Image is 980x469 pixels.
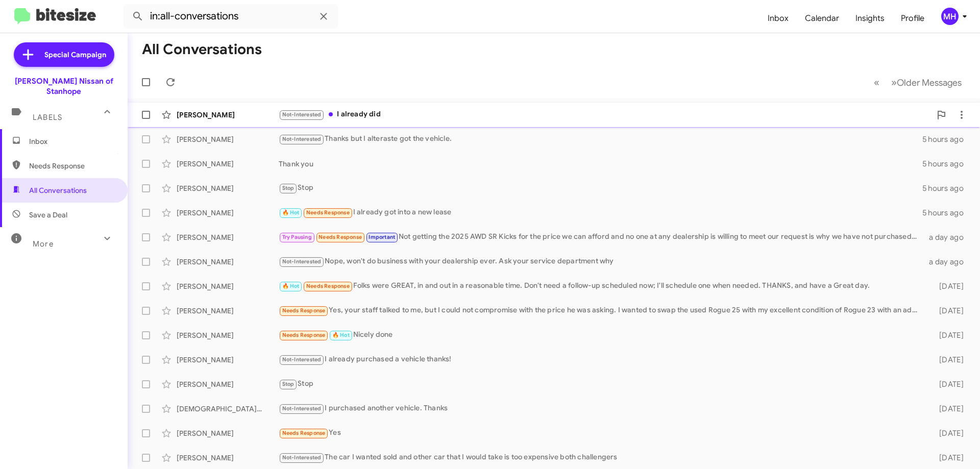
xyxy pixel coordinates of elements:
[282,136,322,142] span: Not-Interested
[282,356,322,363] span: Not-Interested
[279,378,923,390] div: Stop
[177,428,279,438] div: [PERSON_NAME]
[177,306,279,316] div: [PERSON_NAME]
[279,207,922,218] div: I already got into a new lease
[279,109,931,120] div: I already did
[142,41,262,58] h1: All Conversations
[874,76,879,89] span: «
[44,50,106,60] span: Special Campaign
[318,234,362,240] span: Needs Response
[923,379,972,389] div: [DATE]
[282,234,312,240] span: Try Pausing
[306,283,350,289] span: Needs Response
[177,453,279,463] div: [PERSON_NAME]
[332,332,350,338] span: 🔥 Hot
[279,133,922,145] div: Thanks but I alteraste got the vehicle.
[893,4,933,33] a: Profile
[279,256,923,267] div: Nope, won't do business with your dealership ever. Ask your service department why
[177,110,279,120] div: [PERSON_NAME]
[279,159,922,169] div: Thank you
[923,306,972,316] div: [DATE]
[33,239,54,249] span: More
[177,379,279,389] div: [PERSON_NAME]
[29,210,67,220] span: Save a Deal
[177,134,279,144] div: [PERSON_NAME]
[282,332,326,338] span: Needs Response
[29,136,116,146] span: Inbox
[279,403,923,414] div: I purchased another vehicle. Thanks
[868,72,886,93] button: Previous
[923,428,972,438] div: [DATE]
[279,354,923,365] div: I already purchased a vehicle thanks!
[282,111,322,118] span: Not-Interested
[933,8,969,25] button: MH
[897,77,962,88] span: Older Messages
[124,4,338,29] input: Search
[177,159,279,169] div: [PERSON_NAME]
[177,208,279,218] div: [PERSON_NAME]
[177,355,279,365] div: [PERSON_NAME]
[369,234,395,240] span: Important
[282,430,326,436] span: Needs Response
[282,307,326,314] span: Needs Response
[282,405,322,412] span: Not-Interested
[282,283,300,289] span: 🔥 Hot
[306,209,350,216] span: Needs Response
[177,183,279,193] div: [PERSON_NAME]
[922,208,972,218] div: 5 hours ago
[847,4,893,33] a: Insights
[177,232,279,242] div: [PERSON_NAME]
[279,280,923,292] div: Folks were GREAT, in and out in a reasonable time. Don't need a follow-up scheduled now; I'll sch...
[279,427,923,439] div: Yes
[177,404,279,414] div: [DEMOGRAPHIC_DATA][PERSON_NAME]
[922,183,972,193] div: 5 hours ago
[33,113,62,122] span: Labels
[14,42,114,67] a: Special Campaign
[177,330,279,340] div: [PERSON_NAME]
[279,452,923,463] div: The car I wanted sold and other car that I would take is too expensive both challengers
[279,231,923,243] div: Not getting the 2025 AWD SR Kicks for the price we can afford and no one at any dealership is wil...
[177,281,279,291] div: [PERSON_NAME]
[923,232,972,242] div: a day ago
[759,4,797,33] a: Inbox
[282,454,322,461] span: Not-Interested
[282,185,295,191] span: Stop
[797,4,847,33] a: Calendar
[282,258,322,265] span: Not-Interested
[279,329,923,341] div: Nicely done
[941,8,959,25] div: MH
[29,185,87,195] span: All Conversations
[868,72,968,93] nav: Page navigation example
[923,404,972,414] div: [DATE]
[177,257,279,267] div: [PERSON_NAME]
[282,381,295,387] span: Stop
[923,257,972,267] div: a day ago
[922,134,972,144] div: 5 hours ago
[29,161,116,171] span: Needs Response
[923,453,972,463] div: [DATE]
[891,76,897,89] span: »
[923,281,972,291] div: [DATE]
[923,330,972,340] div: [DATE]
[279,305,923,316] div: Yes, your staff talked to me, but I could not compromise with the price he was asking. I wanted t...
[923,355,972,365] div: [DATE]
[922,159,972,169] div: 5 hours ago
[279,182,922,194] div: Stop
[282,209,300,216] span: 🔥 Hot
[885,72,968,93] button: Next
